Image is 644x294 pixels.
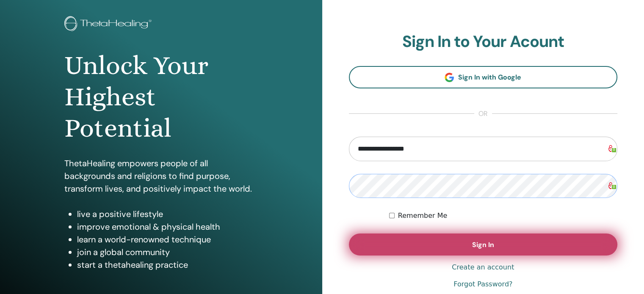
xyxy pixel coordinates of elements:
label: Remember Me [398,211,448,221]
a: Forgot Password? [453,279,512,289]
div: Keep me authenticated indefinitely or until I manually logout [389,211,617,221]
p: ThetaHealing empowers people of all backgrounds and religions to find purpose, transform lives, a... [64,157,258,195]
span: Sign In with Google [458,73,521,82]
a: Create an account [452,262,514,272]
li: live a positive lifestyle [77,208,258,220]
button: Sign In [349,234,618,256]
li: learn a world-renowned technique [77,233,258,246]
h1: Unlock Your Highest Potential [64,50,258,144]
span: or [474,109,492,119]
span: Sign In [472,240,494,249]
a: Sign In with Google [349,66,618,88]
li: improve emotional & physical health [77,220,258,233]
h2: Sign In to Your Acount [349,32,618,52]
li: start a thetahealing practice [77,258,258,271]
li: join a global community [77,246,258,258]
